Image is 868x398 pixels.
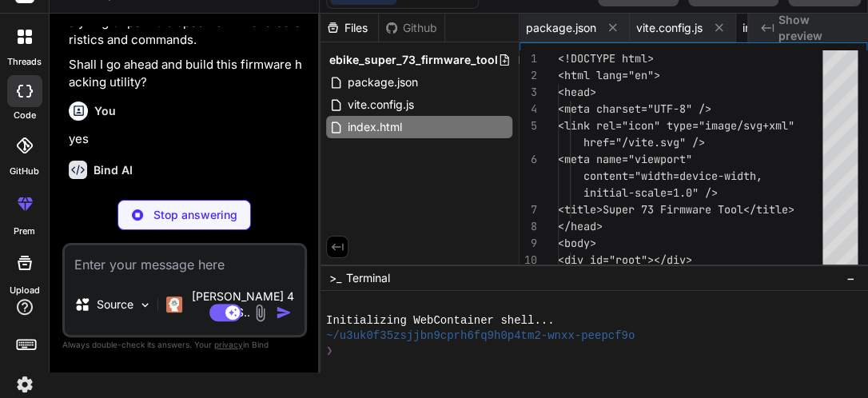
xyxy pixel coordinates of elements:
img: icon [276,304,292,320]
label: Upload [10,284,40,297]
div: 4 [520,101,537,117]
div: 7 [520,201,537,218]
span: href="/vite.svg" /> [583,135,705,149]
div: Github [379,20,444,36]
h6: Bind AI [94,162,133,178]
span: ebike_super_73_firmware_tool [329,52,498,68]
span: ~/u3uk0f35zsjjbn9cprh6fq9h0p4tm2-wnxx-peepcf9o [326,328,635,344]
label: prem [14,225,35,238]
p: Source [97,297,133,312]
span: index.html [743,20,797,36]
div: 9 [520,235,537,252]
p: Shall I go ahead and build this firmware hacking utility? [69,56,304,92]
div: Files [320,20,378,36]
div: 5 [520,117,537,134]
span: <div id="root"></div> [558,253,692,267]
span: <head> [558,85,596,99]
span: vite.config.js [346,95,416,114]
span: >_ [329,270,341,286]
span: <title>Super 73 Firmware Tool</title> [558,202,794,217]
span: <html lang="en"> [558,68,660,82]
img: Pick Models [138,298,152,312]
span: Show preview [778,12,855,44]
div: 3 [520,84,537,101]
span: </head> [558,219,603,233]
span: initial-scale=1.0" /> [583,185,718,200]
span: − [846,270,855,286]
button: − [843,265,858,291]
img: settings [11,371,38,398]
div: 1 [520,50,537,67]
span: <meta name="viewport" [558,152,692,166]
img: Claude 4 Sonnet [166,297,182,312]
p: Always double-check its answers. Your in Bind [62,337,307,352]
p: yes [69,130,304,149]
span: ❯ [326,344,334,359]
label: GitHub [10,165,39,178]
span: vite.config.js [636,20,703,36]
p: Stop answering [153,207,237,223]
span: package.json [346,73,420,92]
span: privacy [214,340,243,349]
span: <body> [558,236,596,250]
span: <meta charset="UTF-8" /> [558,101,711,116]
p: [PERSON_NAME] 4 S.. [189,289,298,320]
h6: You [94,103,116,119]
span: Terminal [346,270,390,286]
div: 8 [520,218,537,235]
span: <link rel="icon" type="image/svg+xml" [558,118,794,133]
span: <!DOCTYPE html> [558,51,654,66]
label: threads [7,55,42,69]
span: index.html [346,117,404,137]
div: 6 [520,151,537,168]
label: code [14,109,36,122]
div: 10 [520,252,537,269]
span: package.json [526,20,596,36]
img: attachment [251,304,269,322]
span: content="width=device-width, [583,169,762,183]
div: 2 [520,67,537,84]
span: Initializing WebContainer shell... [326,313,554,328]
